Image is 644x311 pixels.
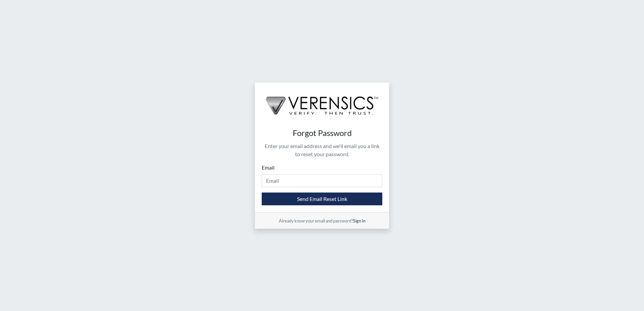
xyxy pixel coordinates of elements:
[353,218,365,223] a: Sign In
[262,164,275,172] label: Email
[262,128,382,138] h4: Forgot Password
[262,174,382,187] input: Email
[262,193,382,205] button: Send Email Reset Link
[262,142,382,158] p: Enter your email address and we'll email you a link to reset your password.
[255,82,389,122] img: logo-wide-black.2aad4157.png
[279,218,365,223] small: Already know your email and password?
